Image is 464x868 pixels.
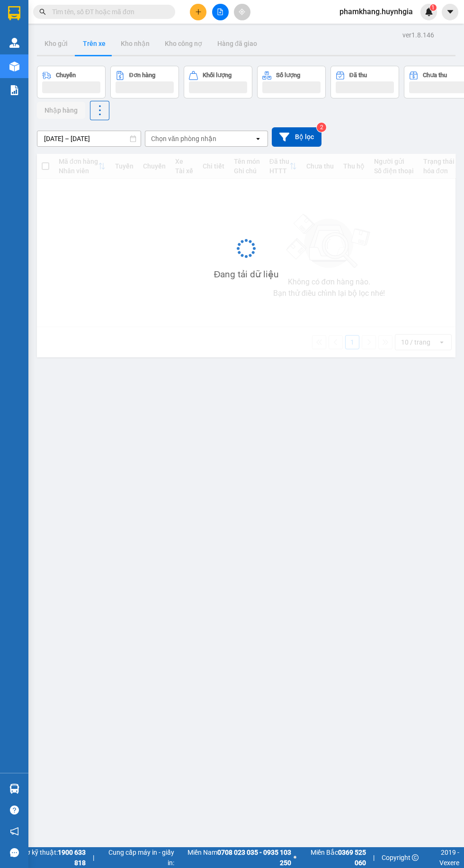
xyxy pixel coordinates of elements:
[430,4,437,11] sup: 1
[9,784,19,794] img: warehouse-icon
[101,847,174,868] span: Cung cấp máy in - giấy in:
[9,38,19,48] img: warehouse-icon
[10,827,19,836] span: notification
[110,66,179,98] button: Đơn hàng
[349,72,367,79] div: Đã thu
[37,32,75,55] button: Kho gửi
[431,4,435,11] span: 1
[425,8,433,16] img: icon-new-feature
[254,135,262,142] svg: open
[113,32,157,55] button: Kho nhận
[299,847,366,868] span: Miền Bắc
[442,4,458,20] button: caret-down
[129,72,155,79] div: Đơn hàng
[276,72,300,79] div: Số lượng
[317,123,326,132] sup: 2
[195,9,202,15] span: plus
[37,66,106,98] button: Chuyến
[151,134,216,143] div: Chọn văn phòng nhận
[217,849,291,867] strong: 0708 023 035 - 0935 103 250
[52,7,164,17] input: Tìm tên, số ĐT hoặc mã đơn
[217,9,223,15] span: file-add
[402,30,434,40] div: ver 1.8.146
[9,85,19,95] img: solution-icon
[9,62,19,71] img: warehouse-icon
[423,72,447,79] div: Chưa thu
[184,66,252,98] button: Khối lượng
[58,849,86,867] strong: 1900 633 818
[157,32,210,55] button: Kho công nợ
[412,854,419,861] span: copyright
[56,72,76,79] div: Chuyến
[10,848,19,857] span: message
[234,4,250,20] button: aim
[93,852,94,863] span: |
[294,856,296,859] span: ⚪️
[37,102,85,119] button: Nhập hàng
[257,66,326,98] button: Số lượng
[212,4,229,20] button: file-add
[10,806,19,815] span: question-circle
[203,72,232,79] div: Khối lượng
[272,127,321,147] button: Bộ lọc
[239,9,245,15] span: aim
[210,32,265,55] button: Hàng đã giao
[446,8,455,16] span: caret-down
[8,6,20,20] img: logo-vxr
[373,852,375,863] span: |
[332,6,420,18] span: phamkhang.huynhgia
[338,849,366,867] strong: 0369 525 060
[330,66,399,98] button: Đã thu
[177,847,291,868] span: Miền Nam
[39,9,46,15] span: search
[75,32,113,55] button: Trên xe
[214,267,279,282] div: Đang tải dữ liệu
[190,4,206,20] button: plus
[37,131,141,146] input: Select a date range.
